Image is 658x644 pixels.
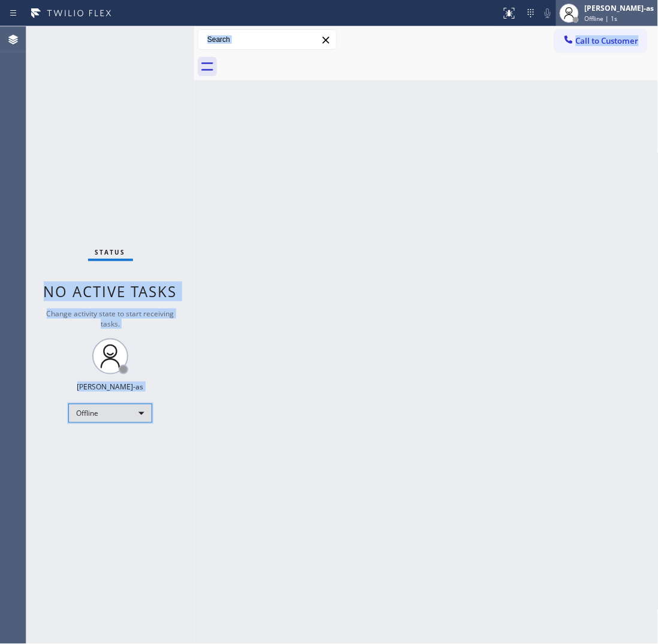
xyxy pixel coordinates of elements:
[576,35,639,46] span: Call to Customer
[198,30,336,49] input: Search
[539,5,556,22] button: Mute
[77,382,144,392] div: [PERSON_NAME]-as
[555,29,647,52] button: Call to Customer
[585,14,618,23] span: Offline | 1s
[47,309,174,329] span: Change activity state to start receiving tasks.
[585,3,654,13] div: [PERSON_NAME]-as
[44,282,177,301] span: No active tasks
[68,404,152,423] div: Offline
[95,248,126,256] span: Status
